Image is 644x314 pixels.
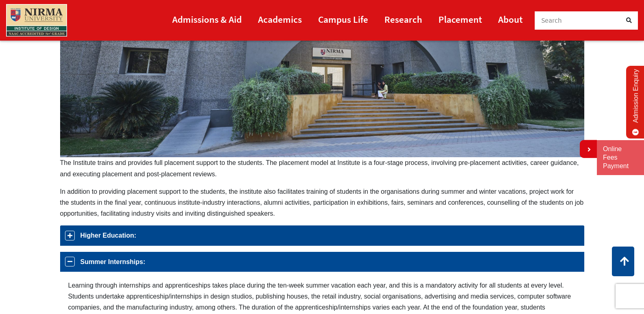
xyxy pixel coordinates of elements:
a: Placement [438,10,482,28]
p: In addition to providing placement support to the students, the institute also facilitates traini... [60,186,584,219]
span: Search [541,16,562,25]
a: Online Fees Payment [603,145,638,170]
a: About [498,10,523,28]
a: Campus Life [318,10,368,28]
a: Summer Internships: [60,252,584,272]
a: Higher Education: [60,225,584,245]
a: Research [384,10,422,28]
img: main_logo [6,4,67,37]
a: Admissions & Aid [172,10,242,28]
a: Academics [258,10,302,28]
